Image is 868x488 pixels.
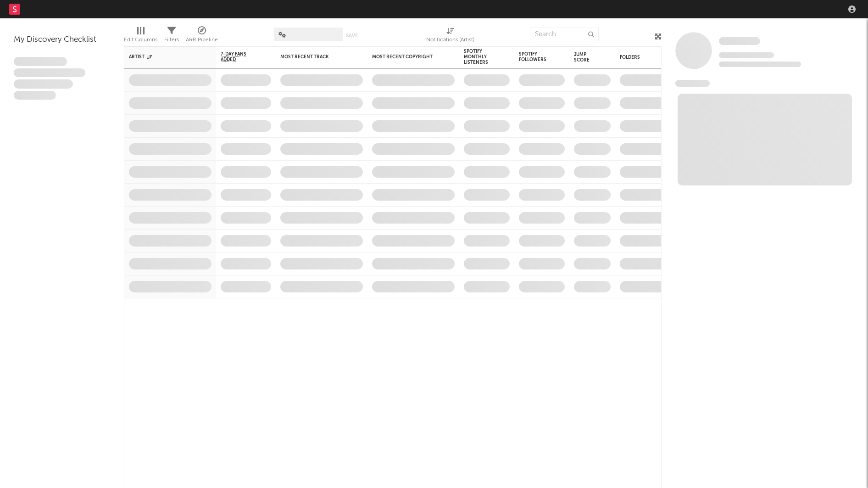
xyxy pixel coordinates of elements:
[14,91,56,100] span: Aliquam viverra
[530,28,599,41] input: Search...
[519,51,551,62] div: Spotify Followers
[14,34,110,45] div: My Discovery Checklist
[14,79,73,89] span: Praesent ac interdum
[675,80,710,87] span: News Feed
[620,55,689,60] div: Folders
[719,52,774,58] span: Tracking Since: [DATE]
[426,34,474,45] div: Notifications (Artist)
[124,23,157,50] div: Edit Columns
[124,34,157,45] div: Edit Columns
[14,57,67,66] span: Lorem ipsum dolor
[129,54,198,60] div: Artist
[426,23,474,50] div: Notifications (Artist)
[164,23,179,50] div: Filters
[574,52,597,63] div: Jump Score
[346,33,358,38] button: Save
[372,54,441,60] div: Most Recent Copyright
[14,68,85,78] span: Integer aliquet in purus et
[719,37,760,46] a: Some Artist
[464,49,496,65] div: Spotify Monthly Listeners
[186,23,218,50] div: A&R Pipeline
[164,34,179,45] div: Filters
[719,37,760,45] span: Some Artist
[186,34,218,45] div: A&R Pipeline
[221,51,257,62] span: 7-Day Fans Added
[719,62,801,67] span: 0 fans last week
[280,54,349,60] div: Most Recent Track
